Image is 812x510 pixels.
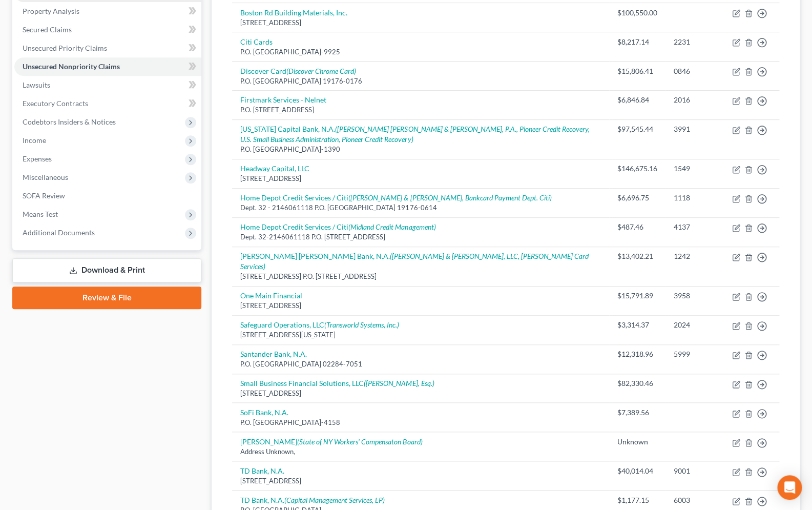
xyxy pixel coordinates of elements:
[240,232,601,242] div: Dept. 32-2146061118 P.O. [STREET_ADDRESS]
[674,291,716,301] div: 3958
[240,320,399,329] a: Safeguard Operations, LLC(Transworld Systems, Inc.)
[240,330,601,340] div: [STREET_ADDRESS][US_STATE]
[324,320,399,329] i: (Transworld Systems, Inc.)
[23,228,95,237] span: Additional Documents
[14,187,201,205] a: SOFA Review
[240,301,601,311] div: [STREET_ADDRESS]
[617,378,657,389] div: $82,330.46
[240,252,588,271] a: [PERSON_NAME] [PERSON_NAME] Bank, N.A.([PERSON_NAME] & [PERSON_NAME], LLC, [PERSON_NAME] Card Ser...
[297,437,422,446] i: (State of NY Workers' Compensaton Board)
[14,94,201,113] a: Executory Contracts
[240,350,307,358] a: Santander Bank, N.A.
[12,258,201,282] a: Download & Print
[617,193,657,203] div: $6,696.75
[240,272,601,281] div: [STREET_ADDRESS] P.O. [STREET_ADDRESS]
[23,99,88,108] span: Executory Contracts
[14,76,201,94] a: Lawsuits
[240,359,601,369] div: P.O. [GEOGRAPHIC_DATA] 02284-7051
[617,466,657,476] div: $40,014.04
[23,191,65,200] span: SOFA Review
[14,57,201,76] a: Unsecured Nonpriority Claims
[674,495,716,505] div: 6003
[240,466,284,475] a: TD Bank, N.A.
[240,47,601,57] div: P.O. [GEOGRAPHIC_DATA]-9925
[240,8,347,17] a: Boston Rd Building Materials, Inc.
[240,379,434,387] a: Small Business Financial Solutions, LLC([PERSON_NAME], Esq.)
[617,291,657,301] div: $15,791.89
[617,164,657,174] div: $146,675.16
[23,173,68,181] span: Miscellaneous
[674,95,716,105] div: 2016
[674,466,716,476] div: 9001
[674,320,716,330] div: 2024
[617,407,657,418] div: $7,389.56
[674,124,716,134] div: 3991
[240,37,273,46] a: Citi Cards
[240,18,601,28] div: [STREET_ADDRESS]
[23,80,50,89] span: Lawsuits
[23,210,58,218] span: Means Test
[617,124,657,134] div: $97,545.44
[240,408,288,417] a: SoFi Bank, N.A.
[617,66,657,76] div: $15,806.41
[240,164,309,173] a: Headway Capital, LLC
[240,105,601,115] div: P.O. [STREET_ADDRESS]
[617,37,657,47] div: $8,217.14
[240,437,422,446] a: [PERSON_NAME](State of NY Workers' Compensaton Board)
[240,252,588,271] i: ([PERSON_NAME] & [PERSON_NAME], LLC, [PERSON_NAME] Card Services)
[617,320,657,330] div: $3,314.37
[14,21,201,39] a: Secured Claims
[674,349,716,359] div: 5999
[617,495,657,505] div: $1,177.15
[617,349,657,359] div: $12,318.96
[617,8,657,18] div: $100,550.00
[674,37,716,47] div: 2231
[286,67,356,75] i: (Discover Chrome Card)
[674,164,716,174] div: 1549
[348,222,435,231] i: (Midland Credit Management)
[240,145,601,154] div: P.O. [GEOGRAPHIC_DATA]-1390
[240,389,601,398] div: [STREET_ADDRESS]
[23,136,46,145] span: Income
[240,125,589,144] i: ([PERSON_NAME] [PERSON_NAME] & [PERSON_NAME], P.A., Pioneer Credit Recovery, U.S. Small Business ...
[777,475,802,500] div: Open Intercom Messenger
[240,125,589,144] a: [US_STATE] Capital Bank, N.A.([PERSON_NAME] [PERSON_NAME] & [PERSON_NAME], P.A., Pioneer Credit R...
[348,193,551,202] i: ([PERSON_NAME] & [PERSON_NAME], Bankcard Payment Dept. Citi)
[674,251,716,261] div: 1242
[240,418,601,427] div: P.O. [GEOGRAPHIC_DATA]-4158
[23,117,116,126] span: Codebtors Insiders & Notices
[674,222,716,232] div: 4137
[617,222,657,232] div: $487.46
[617,437,657,447] div: Unknown
[617,251,657,261] div: $13,402.21
[240,76,601,86] div: P.O. [GEOGRAPHIC_DATA] 19176-0176
[12,287,201,309] a: Review & File
[240,447,601,457] div: Address Unknown,
[23,154,52,163] span: Expenses
[240,203,601,213] div: Dept. 32 - 2146061118 P.O. [GEOGRAPHIC_DATA] 19176-0614
[23,44,107,52] span: Unsecured Priority Claims
[617,95,657,105] div: $6,846.84
[240,67,356,75] a: Discover Card(Discover Chrome Card)
[240,222,435,231] a: Home Depot Credit Services / Citi(Midland Credit Management)
[240,496,385,504] a: TD Bank, N.A.(Capital Management Services, LP)
[14,2,201,21] a: Property Analysis
[240,476,601,486] div: [STREET_ADDRESS]
[14,39,201,57] a: Unsecured Priority Claims
[23,25,72,34] span: Secured Claims
[240,193,551,202] a: Home Depot Credit Services / Citi([PERSON_NAME] & [PERSON_NAME], Bankcard Payment Dept. Citi)
[674,193,716,203] div: 1118
[23,7,79,15] span: Property Analysis
[23,62,120,71] span: Unsecured Nonpriority Claims
[674,66,716,76] div: 0846
[240,291,302,300] a: One Main Financial
[364,379,434,387] i: ([PERSON_NAME], Esq.)
[284,496,385,504] i: (Capital Management Services, LP)
[240,95,326,104] a: Firstmark Services - Nelnet
[240,174,601,183] div: [STREET_ADDRESS]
